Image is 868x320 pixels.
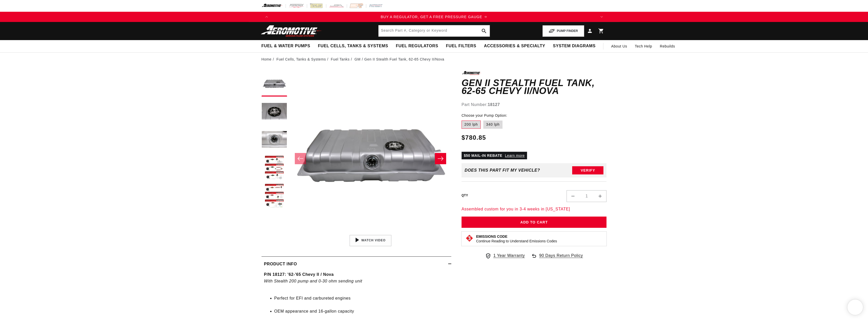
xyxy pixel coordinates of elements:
strong: P/N 18127: '62-'65 Chevy II / Nova [264,272,334,277]
h1: Gen II Stealth Fuel Tank, 62-65 Chevy II/Nova [462,79,607,95]
p: $50 MAIL-IN REBATE [462,152,527,159]
a: Fuel Tanks [331,56,350,62]
li: Fuel Cells, Tanks & Systems [276,56,330,62]
label: 340 lph [483,121,503,129]
em: With Stealth 200 pump and 0-30 ohm sending unit [264,279,362,283]
summary: Accessories & Specialty [480,40,549,52]
span: Fuel Regulators [396,43,438,49]
button: Verify [572,166,603,174]
summary: Tech Help [631,40,656,52]
span: Rebuilds [660,43,675,49]
summary: Product Info [262,257,451,271]
span: 1 Year Warranty [493,252,525,259]
input: Search by Part Number, Category or Keyword [379,25,490,37]
button: search button [478,25,490,37]
a: 1 Year Warranty [485,252,525,259]
summary: System Diagrams [549,40,599,52]
strong: Emissions Code [476,234,507,239]
img: Emissions code [465,234,474,242]
button: Load image 1 in gallery view [262,71,287,97]
strong: 18127 [488,102,500,107]
slideshow-component: Translation missing: en.sections.announcements.announcement_bar [249,12,620,22]
li: Gen II Stealth Fuel Tank, 62-65 Chevy II/Nova [364,56,444,62]
img: Aeromotive [259,25,323,37]
button: Emissions CodeContinue Reading to Understand Emissions Codes [476,234,557,243]
a: Learn more [505,153,525,158]
span: 90 Days Return Policy [539,252,583,264]
div: Announcement [272,14,597,20]
button: PUMP FINDER [542,25,584,37]
p: Continue Reading to Understand Emissions Codes [476,239,557,243]
span: $780.85 [462,133,486,142]
li: OEM appearance and 16-gallon capacity [274,308,449,315]
h2: Product Info [264,261,297,267]
summary: Fuel Cells, Tanks & Systems [314,40,392,52]
summary: Fuel Filters [442,40,480,52]
media-gallery: Gallery Viewer [262,71,451,246]
span: Fuel & Water Pumps [262,43,310,49]
summary: Fuel Regulators [392,40,442,52]
a: BUY A REGULATOR, GET A FREE PRESSURE GAUGE [272,14,597,20]
a: GM [354,56,361,62]
span: BUY A REGULATOR, GET A FREE PRESSURE GAUGE [381,15,482,19]
a: 90 Days Return Policy [531,252,583,264]
button: Slide left [295,153,306,164]
button: Translation missing: en.sections.announcements.next_announcement [597,12,607,22]
span: Tech Help [635,43,652,49]
span: Fuel Filters [446,43,476,49]
button: Slide right [435,153,446,164]
legend: Choose your Pump Option: [462,113,508,118]
div: 1 of 4 [272,14,597,20]
summary: Fuel & Water Pumps [258,40,314,52]
div: Part Number: [462,101,607,108]
li: Perfect for EFI and carbureted engines [274,295,449,302]
button: Load image 3 in gallery view [262,127,287,153]
p: Assembled custom for you in 3-4 weeks in [US_STATE] [462,206,607,212]
label: QTY [462,193,468,198]
span: Fuel Cells, Tanks & Systems [318,43,388,49]
button: Load image 5 in gallery view [262,183,287,209]
span: Accessories & Specialty [484,43,545,49]
nav: breadcrumbs [262,56,607,62]
label: 200 lph [462,121,481,129]
button: Add to Cart [462,217,607,228]
span: System Diagrams [553,43,595,49]
button: Translation missing: en.sections.announcements.previous_announcement [262,12,272,22]
summary: Rebuilds [656,40,679,52]
button: Load image 2 in gallery view [262,99,287,125]
a: About Us [607,40,631,52]
span: About Us [611,44,627,48]
a: Home [262,56,272,62]
button: Load image 4 in gallery view [262,155,287,181]
div: Does This part fit My vehicle? [465,168,540,173]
